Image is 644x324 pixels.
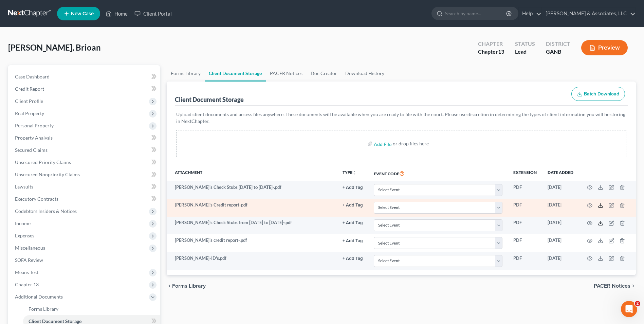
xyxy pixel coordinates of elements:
a: SOFA Review [10,254,160,266]
td: [DATE] [542,199,579,216]
a: + Add Tag [343,202,363,208]
span: 2 [635,301,640,306]
iframe: Intercom live chat [621,301,637,317]
span: 13 [498,48,504,55]
span: Income [15,220,31,226]
div: GANB [546,48,570,56]
td: [PERSON_NAME]-ID's.pdf [167,252,337,270]
td: PDF [508,234,542,252]
span: New Case [71,11,94,16]
span: PACER Notices [594,283,630,289]
td: [PERSON_NAME]'s Check Stubs [DATE] to [DATE]-.pdf [167,181,337,199]
td: [PERSON_NAME]'s credit report-.pdf [167,234,337,252]
span: Codebtors Insiders & Notices [15,208,77,214]
td: [DATE] [542,252,579,270]
button: + Add Tag [343,239,363,243]
span: Batch Download [584,91,619,97]
div: Chapter [478,40,504,48]
a: Forms Library [167,65,205,82]
button: Preview [581,40,628,55]
td: PDF [508,252,542,270]
span: Chapter 13 [15,282,39,287]
button: + Add Tag [343,185,363,190]
div: or drop files here [393,140,429,147]
button: + Add Tag [343,221,363,225]
a: + Add Tag [343,184,363,191]
input: Search by name... [445,7,507,20]
td: [DATE] [542,181,579,199]
td: [DATE] [542,217,579,234]
a: Client Portal [131,7,175,20]
td: PDF [508,181,542,199]
span: Client Document Storage [29,318,81,324]
span: Secured Claims [15,147,48,153]
button: Batch Download [571,87,625,101]
button: + Add Tag [343,203,363,208]
a: Forms Library [23,303,160,315]
p: Upload client documents and access files anywhere. These documents will be available when you are... [176,111,626,125]
span: Unsecured Nonpriority Claims [15,172,80,177]
a: Lawsuits [10,181,160,193]
span: Credit Report [15,86,44,92]
a: Case Dashboard [10,71,160,83]
span: Lawsuits [15,184,33,190]
span: Property Analysis [15,135,53,141]
span: Forms Library [29,306,58,312]
a: [PERSON_NAME] & Associates, LLC [542,7,636,20]
th: Event Code [368,165,508,181]
div: District [546,40,570,48]
span: Client Profile [15,98,43,104]
div: Client Document Storage [175,95,244,104]
a: Download History [341,65,388,82]
span: Unsecured Priority Claims [15,159,71,165]
span: Real Property [15,110,44,116]
button: chevron_left Forms Library [167,283,206,289]
a: Client Document Storage [205,65,266,82]
a: + Add Tag [343,237,363,244]
div: Status [515,40,535,48]
span: Executory Contracts [15,196,58,202]
i: chevron_right [630,283,636,289]
a: Credit Report [10,83,160,95]
span: Personal Property [15,123,54,128]
td: PDF [508,199,542,216]
i: chevron_left [167,283,172,289]
span: Means Test [15,269,38,275]
a: Help [519,7,541,20]
span: Miscellaneous [15,245,45,251]
a: Unsecured Nonpriority Claims [10,168,160,181]
div: Chapter [478,48,504,56]
button: TYPEunfold_more [343,170,356,175]
a: + Add Tag [343,255,363,262]
span: Forms Library [172,283,206,289]
td: PDF [508,217,542,234]
a: Property Analysis [10,132,160,144]
a: Secured Claims [10,144,160,156]
a: Home [102,7,131,20]
td: [PERSON_NAME]'s Credit report-pdf [167,199,337,216]
td: [PERSON_NAME]'s Check Stubs from [DATE] to [DATE]-.pdf [167,217,337,234]
th: Extension [508,165,542,181]
div: Lead [515,48,535,56]
span: Additional Documents [15,294,63,300]
span: SOFA Review [15,257,43,263]
a: + Add Tag [343,219,363,226]
button: PACER Notices chevron_right [594,283,636,289]
th: Attachment [167,165,337,181]
span: [PERSON_NAME], Brioan [8,42,101,52]
button: + Add Tag [343,256,363,261]
th: Date added [542,165,579,181]
a: Doc Creator [307,65,341,82]
td: [DATE] [542,234,579,252]
a: Unsecured Priority Claims [10,156,160,168]
i: unfold_more [352,171,356,175]
a: PACER Notices [266,65,307,82]
span: Case Dashboard [15,74,50,79]
span: Expenses [15,233,34,238]
a: Executory Contracts [10,193,160,205]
